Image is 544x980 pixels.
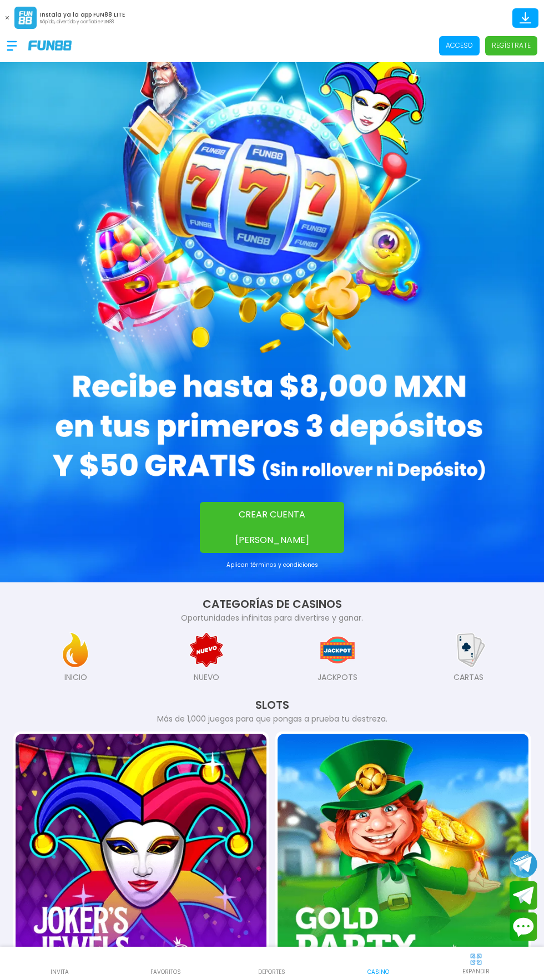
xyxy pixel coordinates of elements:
a: Casino [325,951,431,976]
p: Instala ya la app FUN88 LITE [40,11,125,19]
p: EXPANDIR [462,967,490,976]
p: Rápido, divertido y confiable FUN88 [40,19,125,26]
p: CARTAS [454,672,483,683]
p: INVITA [51,968,69,976]
a: Deportes [219,951,325,976]
p: Casino [367,968,389,976]
img: App Logo [14,7,37,29]
p: JACKPOTS [318,672,357,683]
a: favoritos [113,951,219,976]
button: Contact customer service [510,912,537,941]
p: Más de 1,000 juegos para que pongas a prueba tu destreza. [13,713,531,725]
img: hide [469,952,483,966]
p: Deportes [258,968,285,976]
p: Regístrate [492,40,531,50]
p: Acceso [446,40,473,50]
p: INICIO [64,672,87,683]
img: Company Logo [28,40,72,50]
p: Oportunidades infinitas para divertirse y ganar. [13,612,531,624]
h2: CATEGORÍAS DE CASINOS [13,596,531,612]
button: Join telegram channel [510,850,537,879]
h2: SLOTS [13,697,531,713]
button: CREAR CUENTA [PERSON_NAME] [200,502,344,553]
button: Join telegram [510,881,537,910]
p: NUEVO [194,672,219,683]
p: favoritos [150,968,181,976]
img: INICIO [56,631,95,669]
img: JACKPOTS [318,631,357,669]
a: INVITA [7,951,113,976]
img: NUEVO [187,631,226,669]
img: CARTAS [449,631,488,669]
